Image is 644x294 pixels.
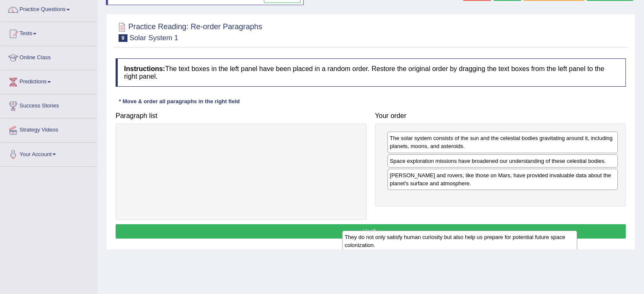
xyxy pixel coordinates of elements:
h4: Your order [375,112,626,120]
a: Your Account [0,143,97,164]
div: * Move & order all paragraphs in the right field [116,97,243,105]
small: Solar System 1 [130,34,178,42]
button: Verify [116,224,626,239]
a: Online Class [0,46,97,67]
div: [PERSON_NAME] and rovers, like those on Mars, have provided invaluable data about the planet's su... [387,169,618,190]
a: Tests [0,22,97,43]
div: They do not only satisfy human curiosity but also help us prepare for potential future space colo... [342,231,577,252]
h2: Practice Reading: Re-order Paragraphs [116,21,262,42]
span: 9 [119,34,127,42]
a: Success Stories [0,94,97,115]
a: Predictions [0,70,97,91]
b: Instructions: [124,65,165,72]
div: Space exploration missions have broadened our understanding of these celestial bodies. [387,154,618,168]
h4: Paragraph list [116,112,367,120]
h4: The text boxes in the left panel have been placed in a random order. Restore the original order b... [116,58,626,87]
div: The solar system consists of the sun and the celestial bodies gravitating around it, including pl... [387,132,618,153]
a: Strategy Videos [0,118,97,140]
